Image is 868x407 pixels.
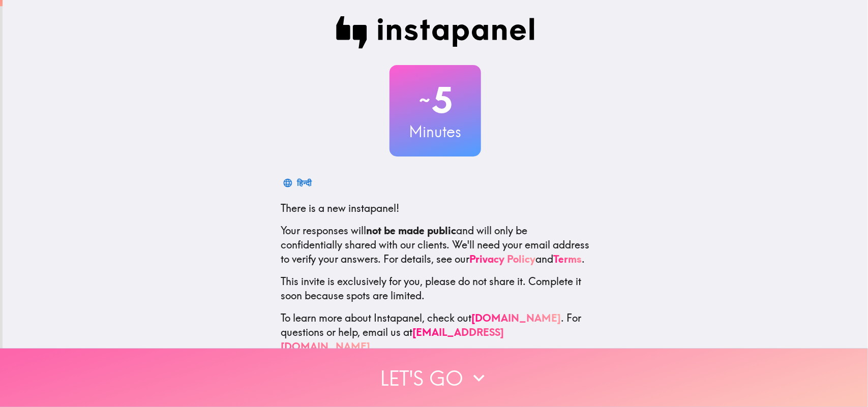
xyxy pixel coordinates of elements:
a: [DOMAIN_NAME] [471,311,561,324]
b: not be made public [366,224,456,237]
span: There is a new instapanel! [281,202,399,214]
p: This invite is exclusively for you, please do not share it. Complete it soon because spots are li... [281,274,590,303]
div: हिन्दी [297,176,312,190]
p: To learn more about Instapanel, check out . For questions or help, email us at . [281,311,590,354]
h2: 5 [390,79,481,121]
a: Terms [553,253,582,265]
a: Privacy Policy [469,253,535,265]
h3: Minutes [390,121,481,142]
button: हिन्दी [281,173,316,193]
p: Your responses will and will only be confidentially shared with our clients. We'll need your emai... [281,224,590,266]
img: Instapanel [336,16,535,49]
span: ~ [417,85,432,115]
